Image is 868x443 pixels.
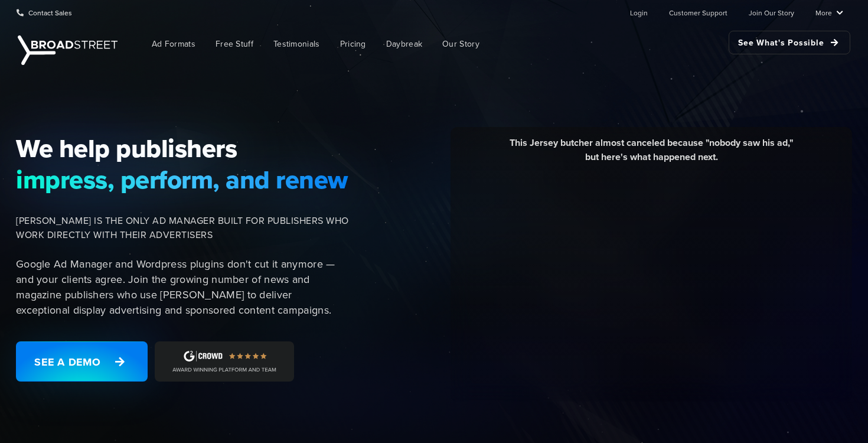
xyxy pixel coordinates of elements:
a: Daybreak [377,31,431,57]
a: Testimonials [265,31,329,57]
div: This Jersey butcher almost canceled because "nobody saw his ad," but here's what happened next. [459,136,843,173]
a: Ad Formats [143,31,204,57]
a: Free Stuff [207,31,262,57]
span: We help publishers [16,133,349,164]
a: Pricing [331,31,375,57]
span: Pricing [340,38,366,50]
a: See a Demo [16,341,148,382]
span: impress, perform, and renew [16,164,349,195]
iframe: YouTube video player [459,173,843,389]
a: More [815,1,843,24]
span: Our Story [442,38,479,50]
span: [PERSON_NAME] IS THE ONLY AD MANAGER BUILT FOR PUBLISHERS WHO WORK DIRECTLY WITH THEIR ADVERTISERS [16,214,349,242]
a: Customer Support [669,1,727,24]
span: Ad Formats [152,38,195,50]
span: Free Stuff [216,38,253,50]
span: Daybreak [386,38,422,50]
img: Broadstreet | The Ad Manager for Small Publishers [18,35,118,65]
p: Google Ad Manager and Wordpress plugins don't cut it anymore — and your clients agree. Join the g... [16,256,349,318]
a: Join Our Story [749,1,794,24]
nav: Main [124,25,850,63]
a: See What's Possible [729,31,850,54]
a: Login [630,1,648,24]
a: Our Story [433,31,488,57]
span: Testimonials [273,38,320,50]
a: Contact Sales [17,1,72,24]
